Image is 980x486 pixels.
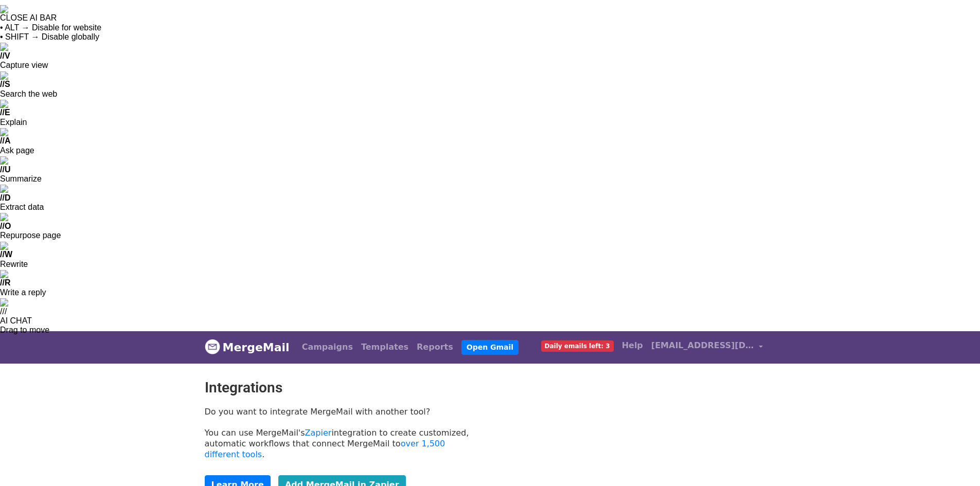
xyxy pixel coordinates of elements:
[413,337,457,357] a: Reports
[357,337,413,357] a: Templates
[205,427,483,460] p: You can use MergeMail's integration to create customized, automatic workflows that connect MergeM...
[205,406,483,417] p: Do you want to integrate MergeMail with another tool?
[205,439,446,459] a: over 1,500 different tools
[541,340,614,352] span: Daily emails left: 3
[205,339,220,354] img: MergeMail logo
[298,337,357,357] a: Campaigns
[205,336,290,358] a: MergeMail
[651,339,754,352] span: [EMAIL_ADDRESS][DOMAIN_NAME]
[461,340,519,355] a: Open Gmail
[618,335,647,356] a: Help
[205,379,483,397] h2: Integrations
[647,335,768,359] a: [EMAIL_ADDRESS][DOMAIN_NAME]
[305,428,332,438] a: Zapier
[537,335,618,356] a: Daily emails left: 3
